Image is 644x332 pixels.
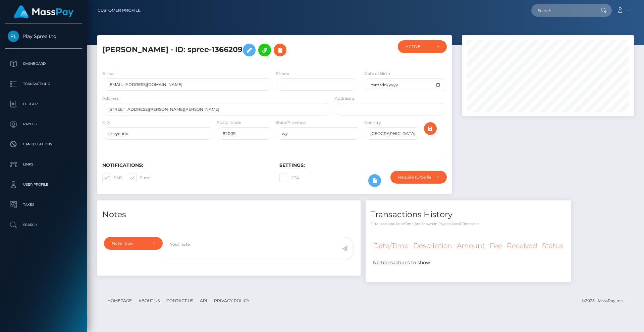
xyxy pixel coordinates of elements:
[398,175,431,180] div: Require ID/Selfie Verification
[102,162,269,168] h6: Notifications:
[102,40,328,60] h5: [PERSON_NAME] - ID: spree-1366209
[8,59,79,69] p: Dashboard
[5,116,82,133] a: Payees
[5,156,82,173] a: Links
[371,209,566,221] h4: Transactions History
[504,237,540,255] th: Received
[5,55,82,72] a: Dashboard
[371,255,566,271] td: No transactions to show
[197,295,210,306] a: API
[8,99,79,109] p: Ledger
[540,237,566,255] th: Status
[390,171,447,184] button: Require ID/Selfie Verification
[5,176,82,193] a: User Profile
[136,295,162,306] a: About Us
[582,297,629,304] div: © 2025 , MassPay Inc.
[98,3,141,17] a: Customer Profile
[364,70,390,77] label: Date of Birth
[102,174,122,182] label: SMS
[112,241,147,246] div: Note Type
[5,96,82,112] a: Ledger
[364,120,381,126] label: Country
[5,217,82,233] a: Search
[411,237,454,255] th: Description
[276,70,289,77] label: Phone
[8,220,79,230] p: Search
[371,237,411,255] th: Date/Time
[5,196,82,213] a: Taxes
[335,95,355,101] label: Address 2
[5,33,82,39] span: Play Spree Ltd
[8,139,79,149] p: Cancellations
[8,159,79,170] p: Links
[128,174,153,182] label: E-mail
[14,5,73,18] img: MassPay Logo
[102,70,115,77] label: E-mail
[8,119,79,129] p: Payees
[102,95,119,101] label: Address
[279,174,299,182] label: 2FA
[5,136,82,153] a: Cancellations
[398,40,447,53] button: ACTIVE
[8,79,79,89] p: Transactions
[276,120,306,126] label: State/Province
[211,295,252,306] a: Privacy Policy
[5,76,82,92] a: Transactions
[102,209,356,221] h4: Notes
[8,200,79,210] p: Taxes
[531,4,594,17] input: Search...
[105,295,135,306] a: Homepage
[104,237,163,250] button: Note Type
[217,120,241,126] label: Postal Code
[102,120,110,126] label: City
[8,180,79,190] p: User Profile
[279,162,446,168] h6: Settings:
[164,295,196,306] a: Contact Us
[454,237,487,255] th: Amount
[371,221,566,226] p: * Transactions date/time are shown in payee's local timezone
[406,44,431,49] div: ACTIVE
[8,31,19,42] img: Play Spree Ltd
[487,237,504,255] th: Fee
